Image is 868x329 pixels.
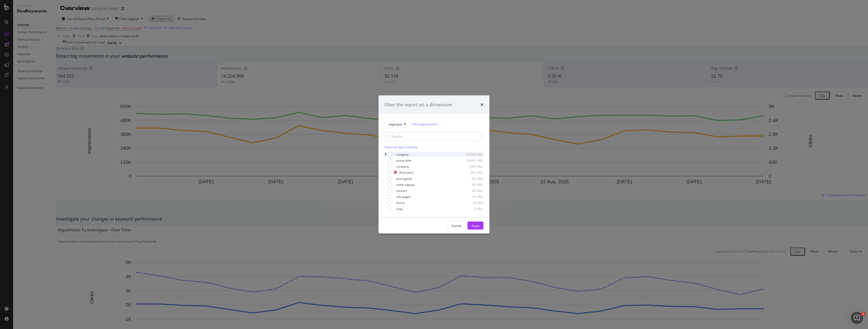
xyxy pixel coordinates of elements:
[459,158,483,162] div: 16,664 URLs
[399,170,414,174] div: #nomatch
[389,122,402,126] span: pagetype
[378,95,490,234] div: modal
[459,152,483,156] div: 64,038 URLs
[447,222,466,230] button: Cancel
[459,176,483,181] div: 62 URLs
[385,132,483,141] input: Search
[385,120,410,128] button: pagetype
[396,206,402,211] div: amp
[396,182,414,187] div: seller-signup
[396,158,412,162] div: active-elite
[480,101,483,108] div: times
[396,152,409,156] div: category
[396,164,409,168] div: company
[472,223,479,228] div: Apply
[459,182,483,187] div: 49 URLs
[861,312,865,316] span: 1
[459,206,483,211] div: 3 URLs
[459,170,483,174] div: 391 URLs
[396,188,407,193] div: careers
[459,164,483,168] div: 1,043 URLs
[396,200,405,205] div: Home
[452,223,461,228] div: Cancel
[385,101,452,108] div: Filter the report on a dimension
[459,194,483,199] div: 20 URLs
[459,188,483,193] div: 28 URLs
[385,145,483,149] div: Select all data available
[412,121,438,127] a: Edit Segmentation
[851,312,863,324] iframe: Intercom live chat
[459,200,483,205] div: 18 URLs
[468,222,483,230] button: Apply
[396,176,412,181] div: price-guide
[396,194,411,199] div: info-pages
